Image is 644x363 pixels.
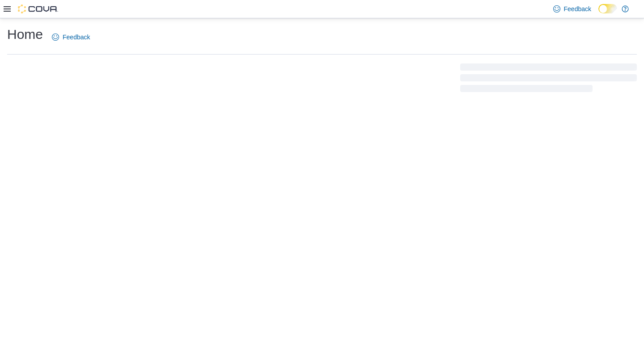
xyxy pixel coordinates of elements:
input: Dark Mode [598,4,617,13]
span: Loading [460,65,637,94]
img: Cova [18,4,58,13]
span: Feedback [564,4,591,13]
a: Feedback [48,28,93,46]
h1: Home [7,25,43,43]
span: Feedback [63,33,90,42]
